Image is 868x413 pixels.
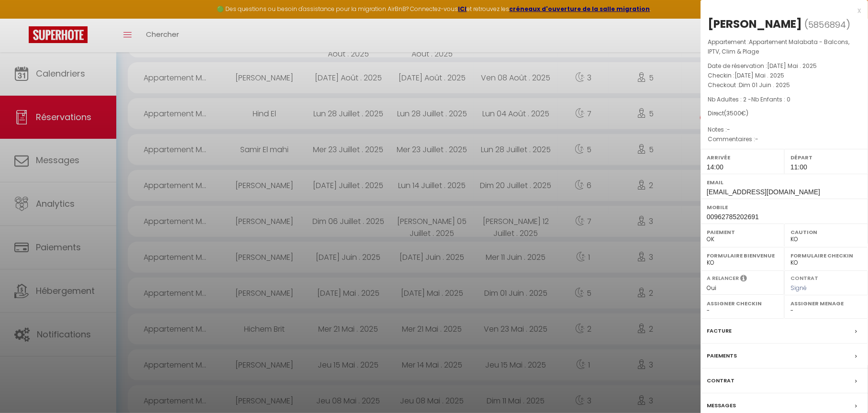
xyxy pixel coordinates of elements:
[708,71,861,80] p: Checkin :
[740,274,747,285] i: Sélectionner OUI si vous souhaiter envoyer les séquences de messages post-checkout
[726,109,741,117] span: 3500
[751,95,790,103] span: Nb Enfants : 0
[708,109,861,118] div: Direct
[808,19,846,31] span: 5856894
[707,153,778,162] label: Arrivée
[707,178,862,187] label: Email
[790,251,862,260] label: Formulaire Checkin
[790,299,862,308] label: Assigner Menage
[707,274,739,282] label: A relancer
[708,37,861,56] p: Appartement :
[707,351,737,361] label: Paiements
[739,81,790,89] span: Dim 01 Juin . 2025
[707,299,778,308] label: Assigner Checkin
[708,80,861,90] p: Checkout :
[790,284,807,292] span: Signé
[708,134,861,144] p: Commentaires :
[724,109,748,117] span: ( €)
[707,188,820,196] span: [EMAIL_ADDRESS][DOMAIN_NAME]
[8,4,36,33] button: Ouvrir le widget de chat LiveChat
[790,227,862,237] label: Caution
[708,61,861,71] p: Date de réservation :
[707,213,759,221] span: 00962785202691
[708,125,861,134] p: Notes :
[790,153,862,162] label: Départ
[707,326,732,336] label: Facture
[708,16,802,32] div: [PERSON_NAME]
[707,251,778,260] label: Formulaire Bienvenue
[707,376,734,386] label: Contrat
[707,227,778,237] label: Paiement
[767,62,817,70] span: [DATE] Mai . 2025
[804,18,850,31] span: ( )
[707,401,736,411] label: Messages
[734,71,784,79] span: [DATE] Mai . 2025
[727,125,730,134] span: -
[790,163,807,171] span: 11:00
[707,202,862,212] label: Mobile
[708,95,790,103] span: Nb Adultes : 2 -
[708,38,849,56] span: Appartement Malabata - Balcons, IPTV, Clim & Plage
[701,5,861,16] div: x
[707,163,723,171] span: 14:00
[790,274,818,280] label: Contrat
[755,135,758,143] span: -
